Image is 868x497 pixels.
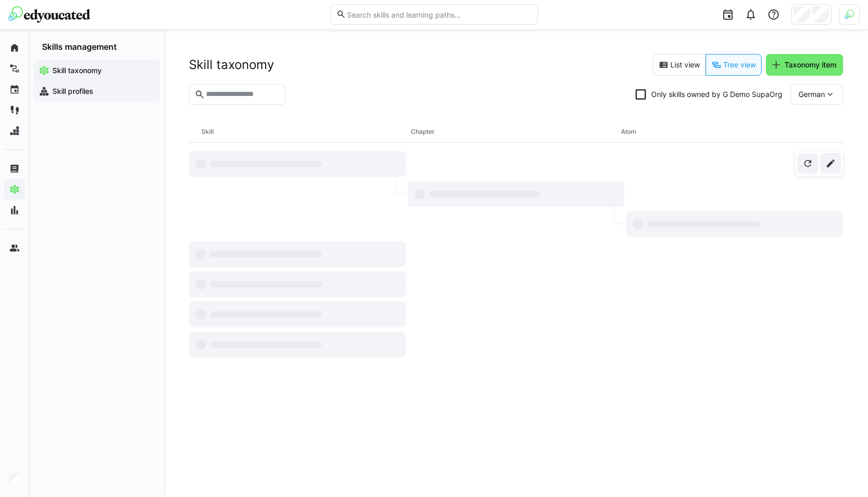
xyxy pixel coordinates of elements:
eds-button-option: Tree view [706,54,762,76]
input: Search skills and learning paths… [346,10,532,19]
div: Skill [201,121,411,142]
eds-button-option: List view [653,54,706,76]
button: Taxonomy item [766,54,843,76]
h2: Skill taxonomy [189,57,274,73]
div: Chapter [411,121,621,142]
span: German [798,89,825,100]
div: Atom [621,121,831,142]
eds-checkbox: Only skills owned by G Demo SupaOrg [636,89,782,100]
span: Taxonomy item [783,60,838,70]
